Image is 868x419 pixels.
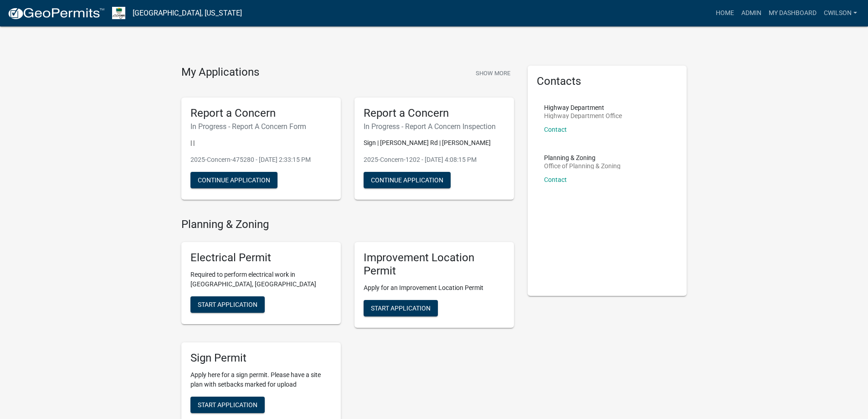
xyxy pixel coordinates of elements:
p: 2025-Concern-1202 - [DATE] 4:08:15 PM [364,155,505,165]
p: Apply here for a sign permit. Please have a site plan with setbacks marked for upload [190,370,332,389]
h5: Report a Concern [364,107,505,120]
p: Sign | [PERSON_NAME] Rd | [PERSON_NAME] [364,138,505,148]
h4: My Applications [181,66,259,79]
span: Start Application [198,401,257,408]
h5: Improvement Location Permit [364,251,505,278]
button: Start Application [190,296,265,313]
h6: In Progress - Report A Concern Inspection [364,122,505,131]
h5: Contacts [537,75,678,88]
a: cwilson [820,5,861,22]
a: [GEOGRAPHIC_DATA], [US_STATE] [133,5,242,21]
p: Office of Planning & Zoning [544,163,621,169]
button: Start Application [364,300,438,316]
span: Start Application [198,301,257,308]
a: My Dashboard [765,5,820,22]
button: Start Application [190,397,265,413]
p: Required to perform electrical work in [GEOGRAPHIC_DATA], [GEOGRAPHIC_DATA] [190,270,332,289]
p: 2025-Concern-475280 - [DATE] 2:33:15 PM [190,155,332,165]
p: Planning & Zoning [544,155,621,161]
h5: Sign Permit [190,352,332,365]
button: Continue Application [364,172,451,188]
button: Show More [472,66,514,81]
a: Contact [544,126,567,133]
h5: Report a Concern [190,107,332,120]
h6: In Progress - Report A Concern Form [190,122,332,131]
p: Highway Department [544,104,622,111]
h5: Electrical Permit [190,251,332,264]
span: Start Application [371,304,431,311]
img: Morgan County, Indiana [112,7,125,19]
a: Home [712,5,738,22]
a: Admin [738,5,765,22]
h4: Planning & Zoning [181,218,514,231]
p: Highway Department Office [544,113,622,119]
button: Continue Application [190,172,277,188]
a: Contact [544,176,567,183]
p: | | [190,138,332,148]
p: Apply for an Improvement Location Permit [364,283,505,293]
